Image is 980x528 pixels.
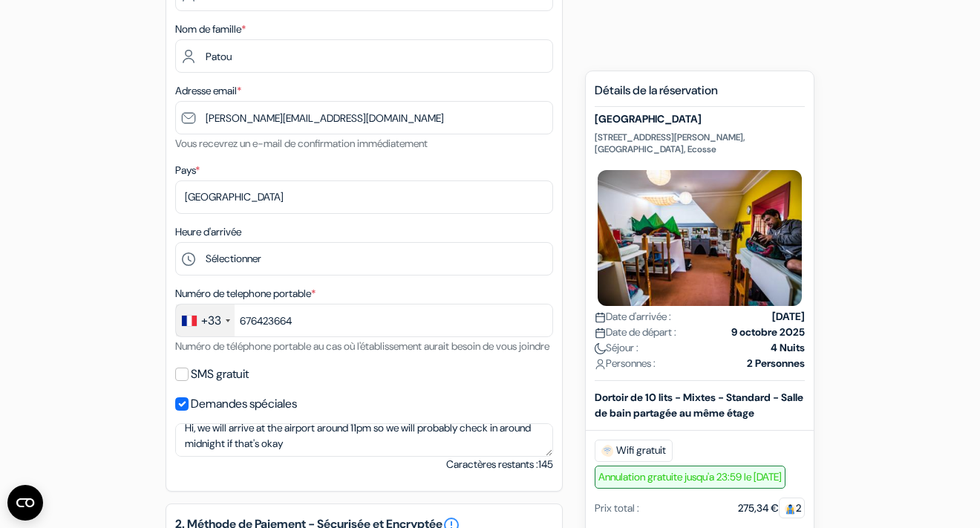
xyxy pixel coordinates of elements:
button: Ouvrir le widget CMP [7,485,43,521]
span: 145 [538,457,553,471]
div: +33 [201,312,221,330]
b: Dortoir de 10 lits - Mixtes - Standard - Salle de bain partagée au même étage [595,391,803,420]
strong: 2 Personnes [747,356,805,371]
label: Heure d'arrivée [175,224,241,240]
img: moon.svg [595,343,606,354]
div: 275,34 € [738,501,805,516]
label: Nom de famille [175,22,246,37]
strong: 4 Nuits [771,340,805,356]
span: Date d'arrivée : [595,309,671,325]
span: Séjour : [595,340,638,356]
label: Adresse email [175,83,241,99]
img: calendar.svg [595,312,606,323]
span: Date de départ : [595,325,676,340]
div: France: +33 [176,304,235,336]
small: Caractères restants : [446,457,553,472]
span: 2 [779,498,805,518]
input: 6 12 34 56 78 [175,304,553,337]
input: Entrer adresse e-mail [175,101,553,134]
small: Numéro de téléphone portable au cas où l'établissement aurait besoin de vous joindre [175,339,549,353]
small: Vous recevrez un e-mail de confirmation immédiatement [175,137,428,150]
h5: Détails de la réservation [595,83,805,107]
div: Prix total : [595,501,639,516]
label: Numéro de telephone portable [175,286,316,302]
input: Entrer le nom de famille [175,39,553,73]
img: free_wifi.svg [601,445,613,457]
img: guest.svg [785,503,796,515]
span: Annulation gratuite jusqu'a 23:59 le [DATE] [595,466,785,489]
strong: [DATE] [772,309,805,325]
span: Personnes : [595,356,656,371]
img: calendar.svg [595,327,606,339]
span: Wifi gratuit [595,440,673,462]
h5: [GEOGRAPHIC_DATA] [595,113,805,126]
label: Pays [175,163,200,178]
strong: 9 octobre 2025 [731,325,805,340]
label: Demandes spéciales [191,394,297,414]
label: SMS gratuit [191,364,249,385]
img: user_icon.svg [595,359,606,370]
p: [STREET_ADDRESS][PERSON_NAME], [GEOGRAPHIC_DATA], Ecosse [595,131,805,155]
